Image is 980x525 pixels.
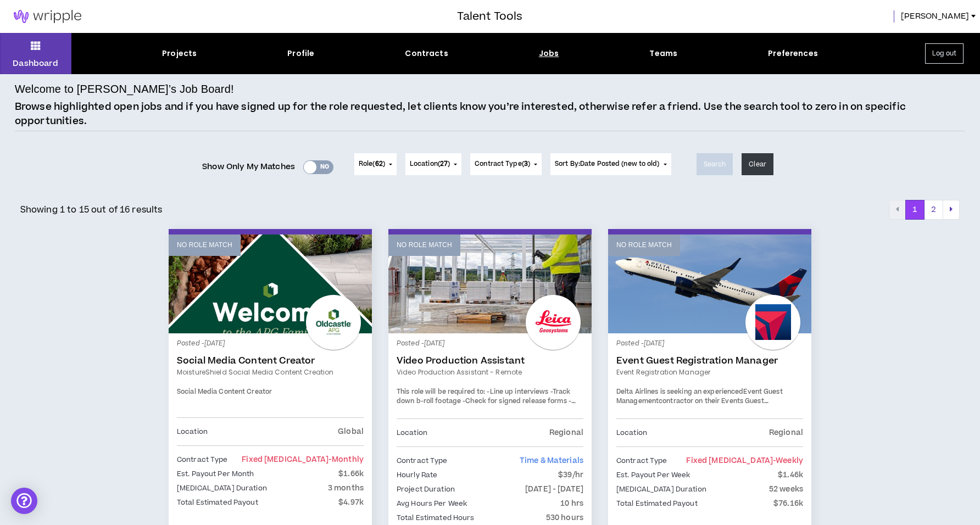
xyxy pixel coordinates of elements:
div: Profile [287,48,314,59]
strong: Event Guest Management [616,387,783,406]
p: Location [616,427,647,439]
a: Event Guest Registration Manager [616,355,803,366]
span: 62 [375,159,383,169]
nav: pagination [889,200,960,220]
h4: Welcome to [PERSON_NAME]’s Job Board! [15,81,234,97]
span: Time & Materials [520,455,583,466]
span: -Track down b-roll footage [397,387,570,406]
span: -Line up interviews [487,387,548,396]
p: 530 hours [546,512,583,524]
button: Search [697,153,733,175]
span: Location ( ) [410,159,450,169]
div: Projects [162,48,197,59]
button: 1 [905,200,925,220]
p: Contract Type [397,455,448,467]
div: Contracts [405,48,448,59]
p: Total Estimated Payout [177,496,258,509]
button: Location(27) [405,153,461,175]
span: 3 [524,159,528,169]
p: No Role Match [397,240,452,250]
span: -Keep projects up to date in Wrike. [397,396,576,416]
p: Showing 1 to 15 out of 16 results [20,203,163,216]
p: 52 weeks [769,483,803,495]
button: Role(62) [354,153,397,175]
p: 3 months [328,482,364,494]
a: Social Media Content Creator [177,355,364,366]
p: Total Estimated Payout [616,498,698,510]
span: Fixed [MEDICAL_DATA] [686,455,803,466]
button: Clear [742,153,773,175]
a: MoistureShield Social Media Content Creation [177,367,364,377]
a: Video Production Assistant [397,355,583,366]
div: Open Intercom Messenger [11,488,37,514]
span: Delta Airlines is seeking an experienced [616,387,743,396]
p: Hourly Rate [397,469,437,481]
button: Contract Type(3) [470,153,542,175]
p: Dashboard [13,58,58,69]
span: [PERSON_NAME] [901,10,969,23]
p: Regional [549,427,583,439]
p: Regional [769,427,803,439]
p: Browse highlighted open jobs and if you have signed up for the role requested, let clients know y... [15,100,965,128]
p: [MEDICAL_DATA] Duration [177,482,267,494]
p: Contract Type [616,455,667,467]
div: Preferences [768,48,818,59]
p: $1.66k [338,468,364,480]
p: No Role Match [177,240,232,250]
span: This role will be required to: [397,387,485,396]
p: Contract Type [177,454,228,466]
span: - monthly [328,454,364,465]
p: Total Estimated Hours [397,512,475,524]
span: 27 [440,159,448,169]
h3: Talent Tools [457,8,522,25]
button: Sort By:Date Posted (new to old) [550,153,671,175]
p: Est. Payout Per Week [616,469,690,481]
p: Project Duration [397,483,455,495]
button: Log out [925,43,964,64]
p: $4.97k [338,496,364,509]
p: $76.16k [773,498,803,510]
a: Video Production Assistant - Remote [397,367,583,377]
p: [DATE] - [DATE] [525,483,583,495]
p: No Role Match [616,240,672,250]
a: Event Registration Manager [616,367,803,377]
p: $39/hr [558,469,583,481]
span: - weekly [773,455,803,466]
button: 2 [924,200,943,220]
a: No Role Match [608,234,811,333]
p: Avg Hours Per Week [397,498,467,510]
span: -Check for signed release forms [463,396,566,406]
p: Location [177,426,208,438]
p: Posted - [DATE] [616,339,803,349]
p: 10 hrs [560,498,583,510]
p: [MEDICAL_DATA] Duration [616,483,706,495]
p: Global [338,426,364,438]
a: No Role Match [169,234,372,333]
div: Teams [649,48,677,59]
span: Social Media Content Creator [177,387,272,396]
span: Contract Type ( ) [475,159,530,169]
p: Est. Payout Per Month [177,468,254,480]
p: Posted - [DATE] [397,339,583,349]
a: No Role Match [388,234,592,333]
span: Role ( ) [359,159,385,169]
span: Sort By: Date Posted (new to old) [555,159,660,169]
p: Posted - [DATE] [177,339,364,349]
p: Location [397,427,427,439]
span: Fixed [MEDICAL_DATA] [242,454,364,465]
span: contractor on their Events Guest Management team. This a 40hrs/week position with 3 days in the o... [616,396,788,425]
p: $1.46k [778,469,803,481]
span: Show Only My Matches [202,159,295,175]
